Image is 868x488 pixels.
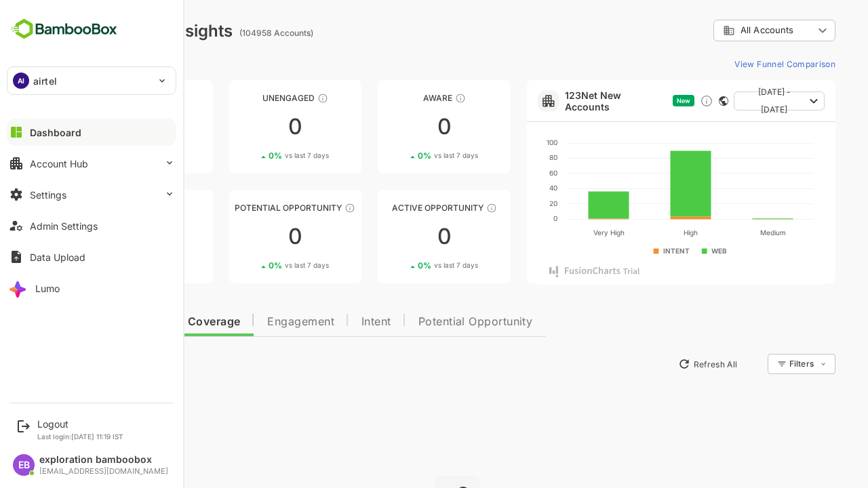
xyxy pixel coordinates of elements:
[7,150,176,177] button: Account Hub
[33,226,165,247] div: 0
[370,150,431,161] div: 0 %
[182,190,315,283] a: Potential OpportunityThese accounts are MQAs and can be passed on to Inside Sales00%vs last 7 days
[30,158,88,169] div: Account Hub
[625,353,696,375] button: Refresh All
[7,243,176,270] button: Data Upload
[506,214,510,222] text: 0
[237,260,281,270] span: vs last 7 days
[220,317,287,327] span: Engagement
[30,189,66,201] div: Settings
[30,220,98,232] div: Admin Settings
[33,21,185,41] div: Dashboard Insights
[7,119,176,146] button: Dashboard
[13,73,29,89] div: AI
[652,94,666,108] div: Discover new ICP-fit accounts showing engagement — via intent surges, anonymous website visits, L...
[13,454,35,476] div: EB
[330,116,463,138] div: 0
[675,24,766,37] div: All Accounts
[713,228,738,237] text: Medium
[314,317,344,327] span: Intent
[33,93,165,103] div: Unreached
[387,150,431,161] span: vs last 7 days
[693,25,746,35] span: All Accounts
[33,80,165,174] a: UnreachedThese accounts have not been engaged with for a defined time period00%vs last 7 days
[499,138,510,146] text: 100
[371,317,486,327] span: Potential Opportunity
[39,454,168,466] div: exploration bamboobox
[30,251,85,263] div: Data Upload
[387,260,431,270] span: vs last 7 days
[636,228,650,237] text: High
[741,352,788,376] div: Filters
[742,359,766,369] div: Filters
[115,203,125,213] div: These accounts are warm, further nurturing would qualify them to MQAs
[182,80,315,174] a: UnengagedThese accounts have not shown enough engagement and need nurturing00%vs last 7 days
[682,53,788,75] button: View Funnel Comparison
[182,93,315,103] div: Unengaged
[35,283,60,294] div: Lumo
[7,212,176,239] button: Admin Settings
[7,16,121,42] img: BambooboxFullLogoMark.5f36c76dfaba33ec1ec1367b70bb1252.svg
[37,432,123,441] p: Last login: [DATE] 11:19 IST
[370,260,431,270] div: 0 %
[330,80,463,174] a: AwareThese accounts have just entered the buying cycle and need further nurturing00%vs last 7 days
[697,83,757,119] span: [DATE] - [DATE]
[33,74,57,88] p: airtel
[7,274,176,302] button: Lumo
[629,97,643,104] span: New
[686,91,777,110] button: [DATE] - [DATE]
[39,467,168,476] div: [EMAIL_ADDRESS][DOMAIN_NAME]
[73,260,133,270] div: 0 %
[330,93,463,103] div: Aware
[221,150,281,161] div: 0 %
[517,89,620,113] a: 123Net New Accounts
[671,96,681,106] div: This card does not support filter and segments
[330,190,463,283] a: Active OpportunityThese accounts have open opportunities which might be at any of the Sales Stage...
[37,418,123,430] div: Logout
[33,352,132,376] button: New Insights
[237,150,281,161] span: vs last 7 days
[46,317,193,327] span: Data Quality and Coverage
[33,116,165,138] div: 0
[30,127,81,138] div: Dashboard
[502,199,510,207] text: 20
[408,93,418,104] div: These accounts have just entered the buying cycle and need further nurturing
[182,226,315,247] div: 0
[546,228,577,237] text: Very High
[666,18,788,44] div: All Accounts
[221,260,281,270] div: 0 %
[89,260,133,270] span: vs last 7 days
[330,226,463,247] div: 0
[73,150,133,161] div: 0 %
[330,203,463,213] div: Active Opportunity
[7,181,176,208] button: Settings
[182,203,315,213] div: Potential Opportunity
[502,169,510,177] text: 60
[121,93,132,104] div: These accounts have not been engaged with for a defined time period
[7,67,176,94] div: AIairtel
[192,28,270,38] ag: (104958 Accounts)
[182,116,315,138] div: 0
[33,190,165,283] a: EngagedThese accounts are warm, further nurturing would qualify them to MQAs00%vs last 7 days
[270,93,281,104] div: These accounts have not shown enough engagement and need nurturing
[439,203,450,213] div: These accounts have open opportunities which might be at any of the Sales Stages
[502,153,510,161] text: 80
[502,184,510,192] text: 40
[33,203,165,213] div: Engaged
[297,203,308,213] div: These accounts are MQAs and can be passed on to Inside Sales
[89,150,133,161] span: vs last 7 days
